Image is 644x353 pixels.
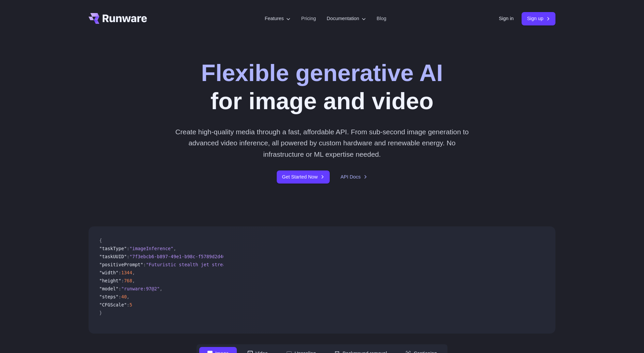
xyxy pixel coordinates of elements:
span: : [118,294,121,299]
span: 1344 [121,270,132,275]
a: Go to / [89,13,147,24]
span: , [127,294,129,299]
span: : [127,246,129,251]
span: "positivePrompt" [99,262,143,267]
span: { [99,238,102,243]
p: Create high-quality media through a fast, affordable API. From sub-second image generation to adv... [173,126,472,160]
span: "width" [99,270,118,275]
span: "7f3ebcb6-b897-49e1-b98c-f5789d2d40d7" [129,254,234,259]
label: Features [265,15,290,22]
span: , [173,246,176,251]
span: } [99,310,102,315]
span: "steps" [99,294,118,299]
span: "taskUUID" [99,254,127,259]
strong: Flexible generative AI [201,60,443,86]
label: Documentation [327,15,366,22]
span: : [121,278,124,283]
span: "model" [99,286,118,291]
span: : [143,262,146,267]
span: "height" [99,278,121,283]
a: Pricing [301,15,316,22]
a: Blog [377,15,386,22]
span: 40 [121,294,126,299]
h1: for image and video [201,59,443,116]
a: Sign in [499,15,514,22]
a: Get Started Now [277,170,330,184]
a: API Docs [340,173,367,181]
span: 768 [124,278,132,283]
span: "CFGScale" [99,302,127,307]
span: 5 [129,302,132,307]
span: , [132,270,135,275]
span: : [127,302,129,307]
span: : [118,286,121,291]
span: "imageInference" [129,246,173,251]
span: "taskType" [99,246,127,251]
span: : [127,254,129,259]
span: : [118,270,121,275]
span: , [160,286,162,291]
a: Sign up [522,12,555,25]
span: , [132,278,135,283]
span: "runware:97@2" [121,286,160,291]
span: "Futuristic stealth jet streaking through a neon-lit cityscape with glowing purple exhaust" [146,262,396,267]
